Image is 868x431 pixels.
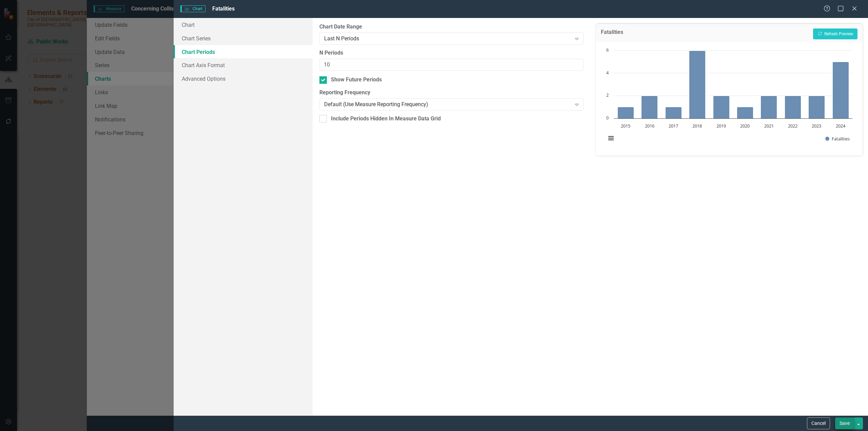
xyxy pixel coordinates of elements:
[808,96,825,118] path: 2023, 2. Fatalities.
[174,72,313,85] a: Advanced Options
[603,47,856,149] div: Chart. Highcharts interactive chart.
[692,123,702,129] text: 2018
[601,29,623,37] h3: Fatalities
[606,134,616,143] button: View chart menu, Chart
[812,123,821,129] text: 2023
[606,115,609,121] text: 0
[788,123,797,129] text: 2022
[813,28,857,39] button: Refresh Preview
[174,45,313,59] a: Chart Periods
[606,70,609,76] text: 4
[761,96,777,118] path: 2021, 2. Fatalities.
[645,123,654,129] text: 2016
[835,417,854,429] button: Save
[331,115,441,123] div: Include Periods Hidden In Measure Data Grid
[737,107,753,118] path: 2020, 1. Fatalities.
[324,35,572,42] div: Last N Periods
[832,62,849,118] path: 2024, 5. Fatalities.
[785,96,801,118] path: 2022, 2. Fatalities.
[212,5,235,12] span: Fatalities
[716,123,726,129] text: 2019
[689,51,705,118] path: 2018, 6. Fatalities.
[174,58,313,72] a: Chart Axis Format
[319,49,584,57] label: N Periods
[603,47,856,149] svg: Interactive chart
[174,18,313,32] a: Chart
[669,123,678,129] text: 2017
[606,92,609,98] text: 2
[606,47,609,53] text: 6
[825,136,850,142] button: Show Fatalities
[331,76,382,84] div: Show Future Periods
[319,89,584,97] label: Reporting Frequency
[180,5,205,12] span: Chart
[764,123,773,129] text: 2021
[641,96,657,118] path: 2016, 2. Fatalities.
[807,417,830,429] button: Cancel
[617,107,634,118] path: 2015, 1. Fatalities.
[740,123,750,129] text: 2020
[621,123,630,129] text: 2015
[324,101,572,109] div: Default (Use Measure Reporting Frequency)
[319,23,584,31] label: Chart Date Range
[174,32,313,45] a: Chart Series
[713,96,729,118] path: 2019, 2. Fatalities.
[665,107,682,118] path: 2017, 1. Fatalities.
[836,123,846,129] text: 2024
